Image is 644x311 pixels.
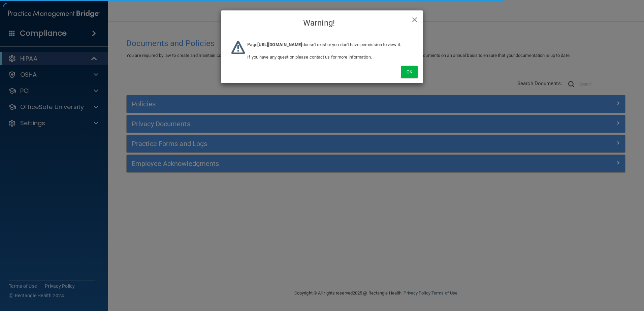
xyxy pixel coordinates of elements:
[257,42,302,47] b: [URL][DOMAIN_NAME]
[247,41,413,49] p: Page doesn't exist or you don't have permission to view it.
[247,53,413,61] p: If you have any question please contact us for more information.
[226,15,418,30] h4: Warning!
[412,12,418,26] span: ×
[231,41,245,54] img: warning-logo.669c17dd.png
[401,66,418,78] button: Ok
